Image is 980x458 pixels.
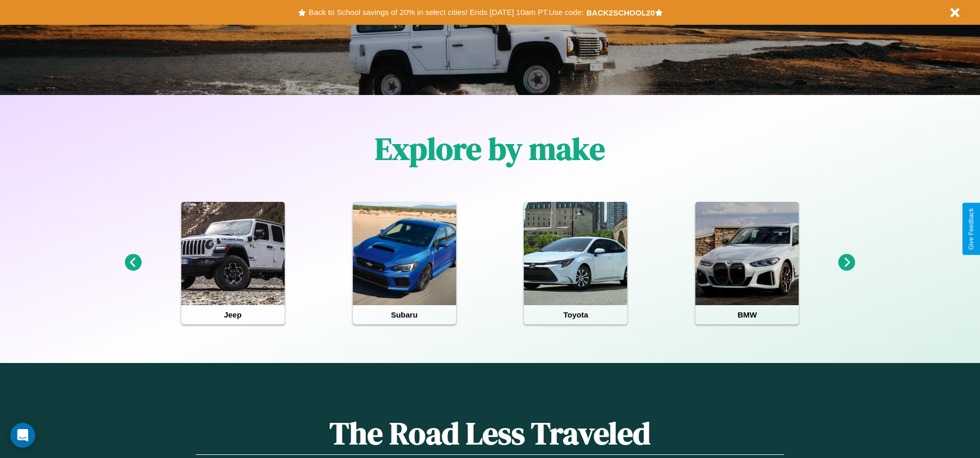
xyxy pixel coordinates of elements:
div: Open Intercom Messenger [10,423,35,448]
h1: Explore by make [375,128,605,170]
h4: Subaru [353,305,456,324]
h4: Jeep [181,305,285,324]
h1: The Road Less Traveled [196,412,784,455]
button: Back to School savings of 20% in select cities! Ends [DATE] 10am PT.Use code: [306,5,586,20]
b: BACK2SCHOOL20 [586,8,655,17]
h4: Toyota [524,305,627,324]
div: Give Feedback [968,208,975,250]
h4: BMW [695,305,799,324]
